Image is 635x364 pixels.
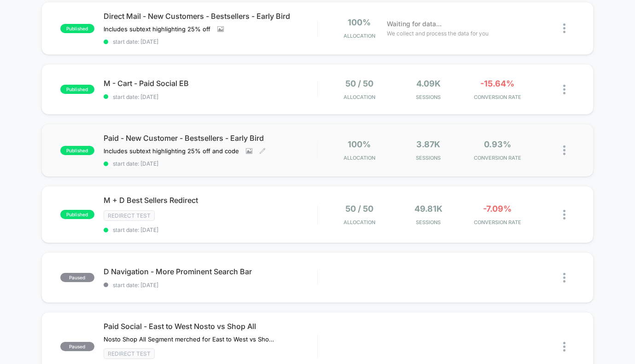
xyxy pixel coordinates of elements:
span: 3.87k [416,139,440,149]
span: We collect and process the data for you [387,29,489,38]
span: Direct Mail - New Customers - Bestsellers - Early Bird [104,12,317,21]
img: close [563,85,565,94]
span: Nosto Shop All Segment merched for East to West vs Shop All Standard [104,335,274,343]
img: close [563,145,565,155]
span: CONVERSION RATE [465,219,530,225]
span: start date: [DATE] [104,282,317,289]
span: D Navigation - More Prominent Search Bar [104,267,317,276]
img: close [563,210,565,220]
img: close [563,342,565,352]
span: 4.09k [416,79,441,88]
span: Redirect Test [104,348,155,359]
img: close [563,23,565,33]
span: start date: [DATE] [104,93,317,100]
span: -7.09% [483,204,512,214]
span: published [60,85,94,94]
span: Sessions [396,155,460,161]
img: close [563,273,565,283]
span: Waiting for data... [387,19,442,29]
span: Paid - New Customer - Bestsellers - Early Bird [104,133,317,143]
span: Redirect Test [104,210,155,221]
span: Allocation [344,94,375,100]
span: Allocation [344,219,375,225]
span: Allocation [344,155,375,161]
span: paused [60,342,94,351]
span: 49.81k [414,204,443,214]
span: CONVERSION RATE [465,155,530,161]
span: 100% [348,139,371,149]
span: published [60,146,94,155]
span: CONVERSION RATE [465,94,530,100]
span: 100% [348,17,371,27]
span: Allocation [344,33,375,39]
span: published [60,210,94,219]
span: start date: [DATE] [104,160,317,167]
span: Sessions [396,94,460,100]
span: Includes subtext highlighting 25% off [104,25,210,33]
span: M - Cart - Paid Social EB [104,79,317,88]
span: start date: [DATE] [104,38,317,45]
span: start date: [DATE] [104,226,317,233]
span: M + D Best Sellers Redirect [104,196,317,205]
span: Sessions [396,219,460,225]
span: Paid Social - East to West Nosto vs Shop All [104,322,317,331]
span: paused [60,273,94,282]
span: 50 / 50 [345,204,373,214]
span: 0.93% [484,139,511,149]
span: 50 / 50 [345,79,373,88]
span: Includes subtext highlighting 25% off and code [104,147,239,155]
span: -15.64% [480,79,514,88]
span: published [60,24,94,33]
